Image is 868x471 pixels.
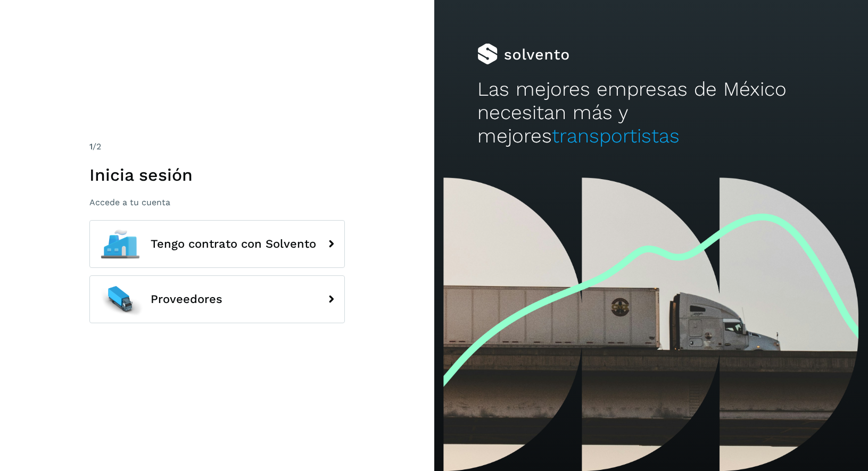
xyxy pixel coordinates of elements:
span: Tengo contrato con Solvento [151,238,316,250]
p: Accede a tu cuenta [89,197,345,207]
span: 1 [89,141,93,152]
div: /2 [89,140,345,153]
span: Proveedores [151,293,222,306]
h1: Inicia sesión [89,165,345,185]
h2: Las mejores empresas de México necesitan más y mejores [477,78,824,148]
button: Proveedores [89,275,345,323]
span: transportistas [552,124,680,147]
button: Tengo contrato con Solvento [89,220,345,268]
